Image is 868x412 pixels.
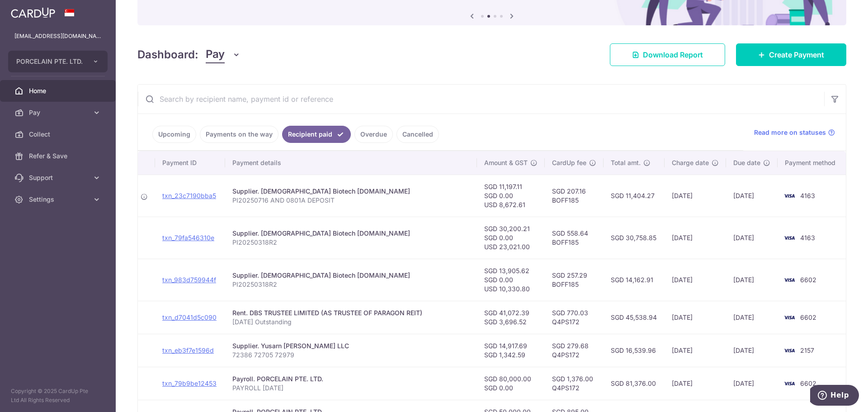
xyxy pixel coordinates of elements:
[138,85,824,114] input: Search by recipient name, payment id or reference
[604,301,665,334] td: SGD 45,538.94
[29,130,89,139] span: Collect
[545,367,604,400] td: SGD 1,376.00 Q4PS172
[665,367,726,400] td: [DATE]
[780,312,798,323] img: Bank Card
[232,280,470,289] p: PI20250318R2
[232,238,470,247] p: PI20250318R2
[604,259,665,301] td: SGD 14,162.91
[11,7,55,18] img: CardUp
[665,334,726,367] td: [DATE]
[665,259,726,301] td: [DATE]
[477,217,545,259] td: SGD 30,200.21 SGD 0.00 USD 23,021.00
[736,43,846,66] a: Create Payment
[611,158,641,167] span: Total amt.
[162,346,214,354] a: txn_eb3f7e1596d
[232,271,470,280] div: Supplier. [DEMOGRAPHIC_DATA] Biotech [DOMAIN_NAME]
[545,334,604,367] td: SGD 279.68 Q4PS172
[800,276,816,284] span: 6602
[162,234,214,242] a: txn_79fa546310e
[800,313,816,321] span: 6602
[232,350,470,360] p: 72386 72705 72979
[232,196,470,205] p: PI20250716 AND 0801A DEPOSIT
[477,301,545,334] td: SGD 41,072.39 SGD 3,696.52
[162,313,217,321] a: txn_d7041d5c090
[545,301,604,334] td: SGD 770.03 Q4PS172
[162,192,216,199] a: txn_23c7190bba5
[726,175,778,217] td: [DATE]
[545,175,604,217] td: SGD 207.16 BOFF185
[232,308,470,317] div: Rent. DBS TRUSTEE LIMITED (AS TRUSTEE OF PARAGON REIT)
[604,334,665,367] td: SGD 16,539.96
[29,86,89,95] span: Home
[225,151,477,175] th: Payment details
[206,46,225,63] span: Pay
[232,384,470,393] p: PAYROLL [DATE]
[769,49,824,60] span: Create Payment
[665,301,726,334] td: [DATE]
[200,126,278,143] a: Payments on the way
[665,217,726,259] td: [DATE]
[29,195,89,204] span: Settings
[155,151,225,175] th: Payment ID
[232,374,470,384] div: Payroll. PORCELAIN PTE. LTD.
[477,334,545,367] td: SGD 14,917.69 SGD 1,342.59
[643,49,703,60] span: Download Report
[232,317,470,327] p: [DATE] Outstanding
[16,57,83,66] span: PORCELAIN PTE. LTD.
[29,173,89,182] span: Support
[726,301,778,334] td: [DATE]
[477,175,545,217] td: SGD 11,197.11 SGD 0.00 USD 8,672.61
[754,128,826,137] span: Read more on statuses
[232,341,470,350] div: Supplier. Yusarn [PERSON_NAME] LLC
[232,229,470,238] div: Supplier. [DEMOGRAPHIC_DATA] Biotech [DOMAIN_NAME]
[354,126,393,143] a: Overdue
[800,192,815,199] span: 4163
[800,234,815,242] span: 4163
[726,217,778,259] td: [DATE]
[162,379,217,387] a: txn_79b9be12453
[810,385,859,407] iframe: Opens a widget where you can find more information
[206,46,241,63] button: Pay
[780,345,798,356] img: Bank Card
[545,259,604,301] td: SGD 257.29 BOFF185
[477,259,545,301] td: SGD 13,905.62 SGD 0.00 USD 10,330.80
[545,217,604,259] td: SGD 558.64 BOFF185
[282,126,351,143] a: Recipient paid
[672,158,709,167] span: Charge date
[780,378,798,389] img: Bank Card
[780,232,798,243] img: Bank Card
[604,175,665,217] td: SGD 11,404.27
[152,126,196,143] a: Upcoming
[726,259,778,301] td: [DATE]
[733,158,760,167] span: Due date
[800,379,816,387] span: 6602
[484,158,528,167] span: Amount & GST
[604,217,665,259] td: SGD 30,758.85
[137,47,198,63] h4: Dashboard:
[604,367,665,400] td: SGD 81,376.00
[552,158,586,167] span: CardUp fee
[14,32,101,41] p: [EMAIL_ADDRESS][DOMAIN_NAME]
[396,126,439,143] a: Cancelled
[780,190,798,201] img: Bank Card
[610,43,725,66] a: Download Report
[29,108,89,117] span: Pay
[754,128,835,137] a: Read more on statuses
[726,334,778,367] td: [DATE]
[232,187,470,196] div: Supplier. [DEMOGRAPHIC_DATA] Biotech [DOMAIN_NAME]
[800,346,814,354] span: 2157
[726,367,778,400] td: [DATE]
[780,275,798,285] img: Bank Card
[477,367,545,400] td: SGD 80,000.00 SGD 0.00
[8,51,108,72] button: PORCELAIN PTE. LTD.
[665,175,726,217] td: [DATE]
[162,276,216,284] a: txn_983d759944f
[29,152,89,161] span: Refer & Save
[778,151,846,175] th: Payment method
